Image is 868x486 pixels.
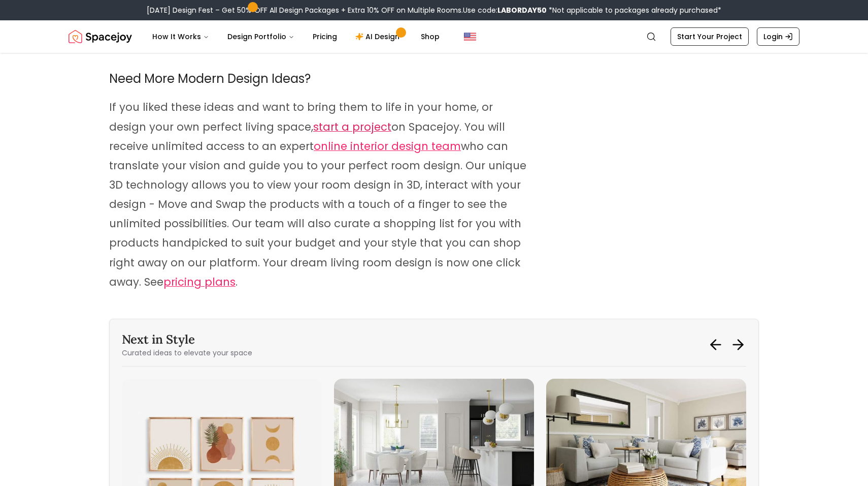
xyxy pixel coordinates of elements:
[163,277,236,289] a: pricing plans
[413,26,448,47] a: Shop
[69,26,132,47] a: Spacejoy
[144,26,217,47] button: How It Works
[109,100,493,134] span: If you liked these ideas and want to bring them to life in your home, or design your own perfect ...
[313,122,391,134] a: start a project
[463,5,547,15] span: Use code:
[313,119,391,134] span: start a project
[144,26,448,47] nav: Main
[109,119,505,154] span: on Spacejoy. You will receive unlimited access to an expert
[69,20,799,53] nav: Global
[69,26,132,47] img: Spacejoy Logo
[314,139,461,154] span: online interior design team
[122,331,252,348] h3: Next in Style
[109,70,311,87] span: Need More Modern Design Ideas?
[305,26,345,47] a: Pricing
[109,139,526,289] span: who can translate your vision and guide you to your perfect room design. Our unique 3D technology...
[236,275,238,289] span: .
[163,275,236,289] span: pricing plans
[547,5,721,15] span: *Not applicable to packages already purchased*
[314,141,461,153] a: online interior design team
[671,27,749,46] a: Start Your Project
[147,5,721,15] div: [DATE] Design Fest – Get 50% OFF All Design Packages + Extra 10% OFF on Multiple Rooms.
[347,26,411,47] a: AI Design
[757,27,799,46] a: Login
[464,31,476,43] img: United States
[497,5,547,15] b: LABORDAY50
[122,348,252,358] p: Curated ideas to elevate your space
[219,26,303,47] button: Design Portfolio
